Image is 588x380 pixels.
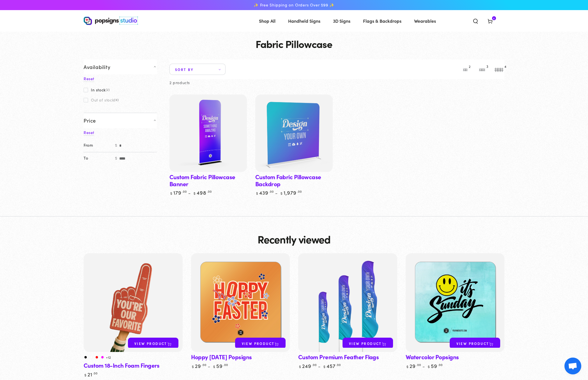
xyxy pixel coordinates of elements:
[284,13,325,28] a: Handheld Signs
[113,152,120,165] span: $
[84,253,183,352] a: Custom 18-Inch Foam FingersCustom 18-Inch Foam Fingers
[169,95,247,172] img: Custom Fabric Pillowcase Banner
[84,130,94,136] a: Reset
[169,79,190,86] p: 2 products
[410,13,440,28] a: Wearables
[255,13,280,28] a: Shop All
[84,59,157,74] summary: Availability
[333,17,350,25] span: 3D Signs
[255,95,333,172] img: Custom Fabric Pillowcase Backdrop
[84,113,157,128] summary: Price
[191,253,290,352] a: Hoppy Easter PopsignsHoppy Easter Popsigns
[359,13,406,28] a: Flags & Backdrops
[329,13,355,28] a: 3D Signs
[259,17,275,25] span: Shop All
[114,98,119,102] span: (0)
[106,88,110,91] span: (2)
[84,139,113,152] label: From
[235,338,286,349] a: View product
[258,233,330,245] h2: Recently viewed
[476,64,488,75] button: 3
[128,338,178,349] a: View product
[343,338,393,349] a: View product
[363,17,401,25] span: Flags & Backdrops
[414,17,436,25] span: Wearables
[254,3,334,8] span: ✨ Free Shipping on Orders Over $99 ✨
[460,64,471,75] button: 2
[113,139,120,152] span: $
[169,64,226,75] summary: Sort by
[106,355,111,359] a: +12
[84,87,110,92] label: In stock
[288,17,320,25] span: Handheld Signs
[84,152,113,165] label: To
[406,253,505,352] a: Watercolor PopsignsWatercolor Popsigns
[564,358,581,374] div: Open chat
[493,16,495,20] span: 6
[84,98,119,102] label: Out of stock
[84,76,94,82] a: Reset
[298,253,397,352] a: Custom Premium Feather FlagsCustom Premium Feather Flags
[468,15,483,27] summary: Search our site
[450,338,500,349] a: View product
[84,64,110,70] span: Availability
[84,117,96,124] span: Price
[84,38,504,49] h1: Fabric Pillowcase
